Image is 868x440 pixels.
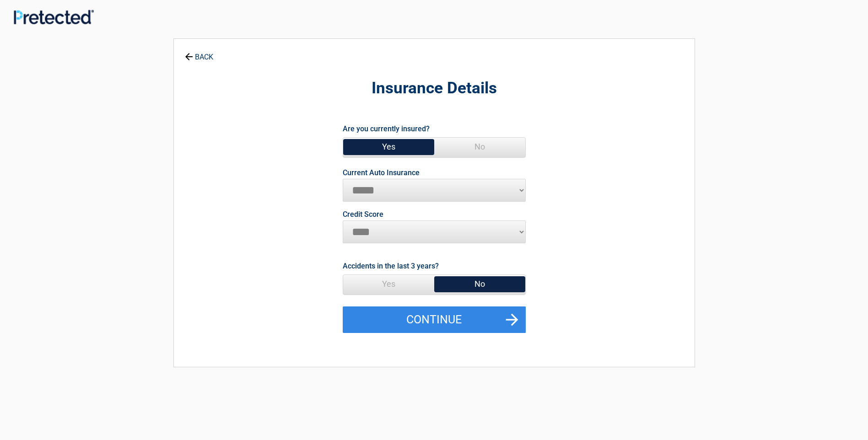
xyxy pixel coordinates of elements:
span: No [434,275,525,293]
h2: Insurance Details [224,78,644,99]
span: Yes [343,138,434,156]
span: Yes [343,275,434,293]
label: Are you currently insured? [343,123,430,135]
span: No [434,138,525,156]
label: Current Auto Insurance [343,169,420,177]
button: Continue [343,306,526,333]
img: Main Logo [14,10,94,24]
label: Credit Score [343,211,383,218]
a: BACK [183,45,215,61]
label: Accidents in the last 3 years? [343,260,439,272]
